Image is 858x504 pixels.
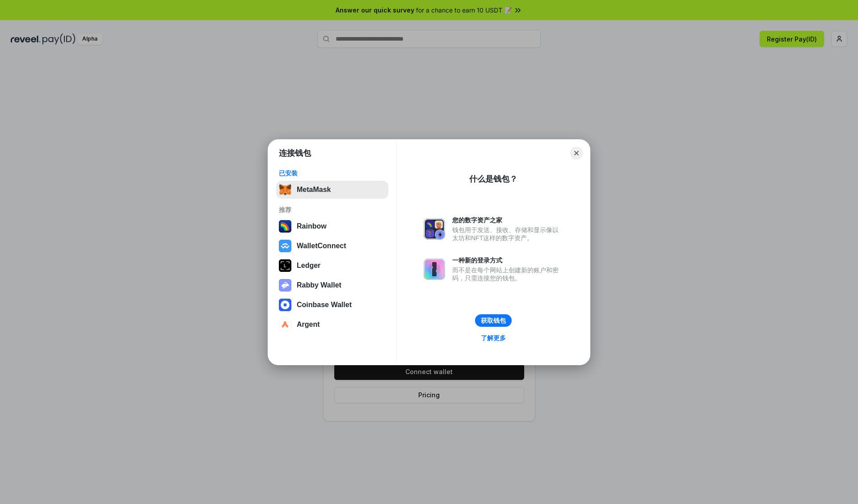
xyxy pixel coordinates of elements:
[279,169,386,177] div: 已安装
[475,332,511,344] a: 了解更多
[452,226,563,242] div: 钱包用于发送、接收、存储和显示像以太坊和NFT这样的数字资产。
[279,148,311,158] h1: 连接钱包
[452,256,563,264] div: 一种新的登录方式
[279,279,291,292] img: svg+xml,%3Csvg%20xmlns%3D%22http%3A%2F%2Fwww.w3.org%2F2000%2Fsvg%22%20fill%3D%22none%22%20viewBox...
[469,174,517,184] div: 什么是钱包？
[475,314,512,327] button: 获取钱包
[297,186,331,194] div: MetaMask
[276,296,388,314] button: Coinbase Wallet
[276,237,388,255] button: WalletConnect
[276,217,388,235] button: Rainbow
[297,281,341,289] div: Rabby Wallet
[452,216,563,224] div: 您的数字资产之家
[279,220,291,233] img: svg+xml,%3Csvg%20width%3D%22120%22%20height%3D%22120%22%20viewBox%3D%220%200%20120%20120%22%20fil...
[481,334,506,342] div: 了解更多
[297,262,320,270] div: Ledger
[279,259,291,272] img: svg+xml,%3Csvg%20xmlns%3D%22http%3A%2F%2Fwww.w3.org%2F2000%2Fsvg%22%20width%3D%2228%22%20height%3...
[424,258,445,280] img: svg+xml,%3Csvg%20xmlns%3D%22http%3A%2F%2Fwww.w3.org%2F2000%2Fsvg%22%20fill%3D%22none%22%20viewBox...
[424,218,445,240] img: svg+xml,%3Csvg%20xmlns%3D%22http%3A%2F%2Fwww.w3.org%2F2000%2Fsvg%22%20fill%3D%22none%22%20viewBox...
[276,316,388,333] button: Argent
[297,301,352,309] div: Coinbase Wallet
[279,183,291,196] img: svg+xml,%3Csvg%20fill%3D%22none%22%20height%3D%2233%22%20viewBox%3D%220%200%2035%2033%22%20width%...
[279,240,291,252] img: svg+xml,%3Csvg%20width%3D%2228%22%20height%3D%2228%22%20viewBox%3D%220%200%2028%2028%22%20fill%3D...
[276,257,388,275] button: Ledger
[452,266,563,282] div: 而不是在每个网站上创建新的账户和密码，只需连接您的钱包。
[276,181,388,199] button: MetaMask
[279,299,291,311] img: svg+xml,%3Csvg%20width%3D%2228%22%20height%3D%2228%22%20viewBox%3D%220%200%2028%2028%22%20fill%3D...
[279,318,291,331] img: svg+xml,%3Csvg%20width%3D%2228%22%20height%3D%2228%22%20viewBox%3D%220%200%2028%2028%22%20fill%3D...
[297,222,327,230] div: Rainbow
[279,206,386,214] div: 推荐
[481,317,506,325] div: 获取钱包
[276,276,388,294] button: Rabby Wallet
[297,321,320,329] div: Argent
[297,242,346,250] div: WalletConnect
[570,147,583,159] button: Close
